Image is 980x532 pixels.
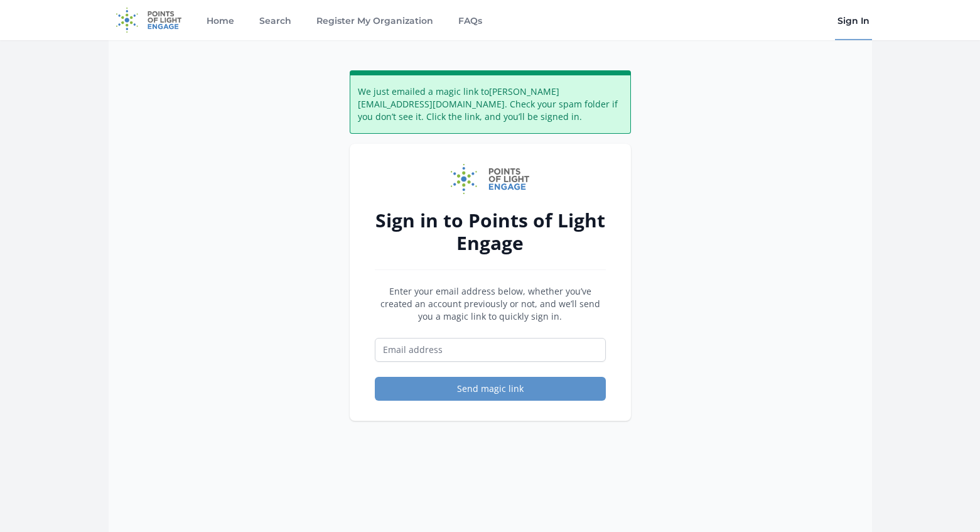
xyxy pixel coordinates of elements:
input: Email address [375,338,606,362]
h2: Sign in to Points of Light Engage [375,209,606,254]
div: We just emailed a magic link to [PERSON_NAME][EMAIL_ADDRESS][DOMAIN_NAME] . Check your spam folde... [350,70,631,134]
img: Points of Light Engage logo [451,164,530,194]
button: Send magic link [375,377,606,401]
p: Enter your email address below, whether you’ve created an account previously or not, and we’ll se... [375,285,606,323]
